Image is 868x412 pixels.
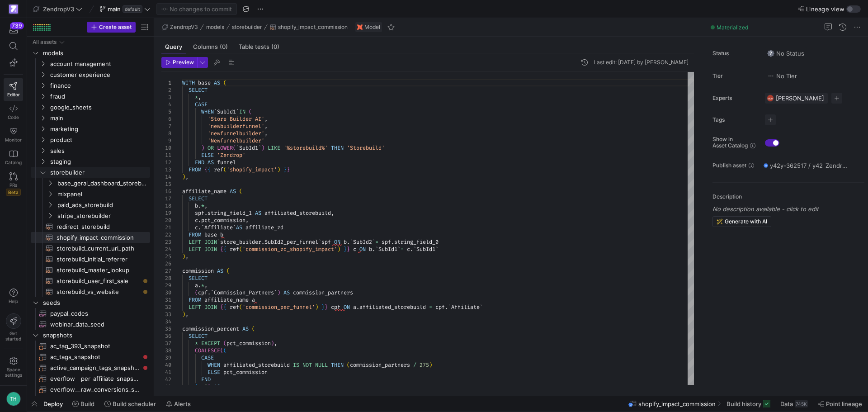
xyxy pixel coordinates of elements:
[57,287,140,297] span: storebuild_vs_website​​​​​​​​​​
[594,59,689,66] div: Last edit: [DATE] by [PERSON_NAME]
[182,79,195,86] span: WITH
[50,167,149,178] span: storebuilder
[245,217,249,224] span: ,
[391,238,394,246] span: .
[198,224,201,231] span: .
[189,195,208,202] span: SELECT
[767,95,774,102] div: MEM
[31,254,150,265] div: Press SPACE to select this row.
[57,211,149,221] span: stripe_storebuilder
[31,156,150,167] div: Press SPACE to select this row.
[50,156,149,167] span: staging
[31,221,150,232] a: redirect_storebuild​​​​​​​​​​
[217,267,223,275] span: AS
[208,209,252,217] span: string_field_1
[761,160,852,171] button: y42y-362517 / y42_ZendropV3_main / shopify_impact_commission
[826,400,862,407] span: Point lineage
[204,246,217,253] span: JOIN
[268,144,280,152] span: LIKE
[161,195,171,202] div: 17
[57,189,149,199] span: mixpanel
[712,194,864,200] p: Description
[161,224,171,231] div: 21
[50,135,149,145] span: product
[195,202,198,209] span: b
[161,260,171,267] div: 26
[201,217,245,224] span: pct_commission
[31,80,150,91] div: Press SPACE to select this row.
[233,224,236,231] span: `
[31,178,150,189] div: Press SPACE to select this row.
[4,1,23,17] a: https://storage.googleapis.com/y42-prod-data-exchange/images/qZXOSqkTtPuVcXVzF40oUlM07HVTwZXfPK0U...
[161,217,171,224] div: 20
[347,144,385,152] span: 'Storebuild'
[195,217,198,224] span: c
[161,123,171,130] div: 7
[239,144,258,152] span: SubId1
[372,246,375,253] span: .
[204,202,208,209] span: ,
[814,396,866,412] button: Point lineage
[170,24,198,30] span: ZendropV3
[113,400,156,407] span: Build scheduler
[198,217,201,224] span: .
[264,130,268,137] span: ,
[31,123,150,134] div: Press SPACE to select this row.
[264,209,331,217] span: affiliated_storebuild
[43,298,149,308] span: seeds
[161,57,197,68] button: Preview
[4,310,23,345] button: Getstarted
[31,232,150,243] a: shopify_impact_commission​​​​​​​​​​
[31,384,150,395] a: everflow__raw_conversions_snapshot​​​​​​​
[31,210,150,221] div: Press SPACE to select this row.
[161,188,171,195] div: 16
[382,238,391,246] span: spf
[33,39,57,45] div: All assets
[331,209,334,217] span: ,
[182,267,214,275] span: commission
[161,94,171,101] div: 3
[50,374,140,384] span: everflow__per_affiliate_snapshot​​​​​​​
[4,169,23,199] a: PRsBeta
[161,202,171,209] div: 18
[4,123,23,146] a: Monitor
[416,246,435,253] span: SubId1
[193,44,228,50] span: Columns
[57,265,140,275] span: storebuild_master_lookup​​​​​​​​​​
[217,152,245,159] span: 'Zendrop'
[31,69,150,80] div: Press SPACE to select this row.
[712,216,771,227] button: Generate with AI
[201,144,204,152] span: )
[217,144,233,152] span: LOWER
[87,22,136,33] button: Create asset
[4,78,23,101] a: Editor
[375,246,378,253] span: `
[268,22,350,33] button: shopify_impact_commission
[712,162,746,169] span: Publish asset
[31,362,150,373] a: active_campaign_tags_snapshot​​​​​​​
[712,205,864,213] p: No description available - click to edit
[161,166,171,173] div: 13
[726,400,761,407] span: Build history
[353,246,356,253] span: c
[394,238,439,246] span: string_field_0
[195,209,204,217] span: spf
[776,95,824,102] span: [PERSON_NAME]
[334,238,340,246] span: ON
[214,166,223,173] span: ref
[233,144,236,152] span: (
[161,267,171,275] div: 27
[344,238,347,246] span: b
[767,72,774,80] img: No tier
[214,79,220,86] span: AS
[725,218,767,225] span: Generate with AI
[369,246,372,253] span: b
[245,224,283,231] span: affiliate_zd
[277,166,280,173] span: )
[6,392,21,406] div: TH
[8,114,19,120] span: Code
[220,231,223,238] span: b
[204,231,217,238] span: base
[160,22,200,33] button: ZendropV3
[239,108,245,115] span: IN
